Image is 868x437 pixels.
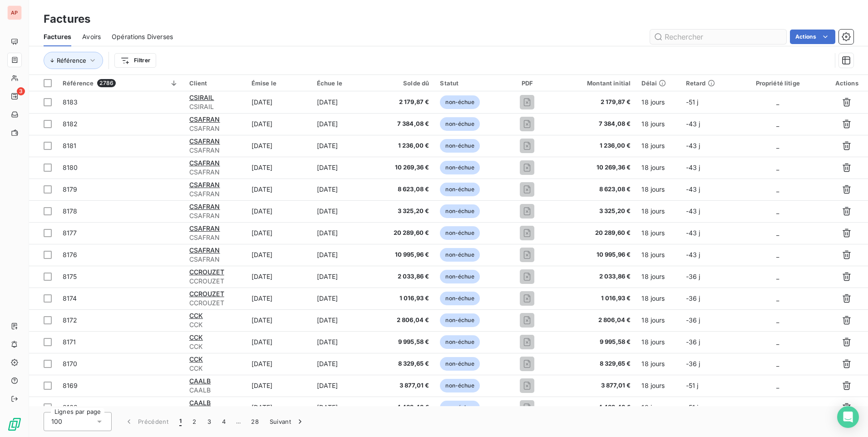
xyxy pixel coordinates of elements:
span: 8170 [63,360,78,367]
span: 3 325,20 € [382,207,429,216]
span: non-échue [440,401,479,414]
span: 3 877,01 € [560,381,631,390]
button: Filtrer [114,53,156,68]
span: 1 236,00 € [560,141,631,150]
td: [DATE] [311,200,377,222]
span: 4 432,43 € [560,403,631,412]
span: _ [776,120,779,128]
span: non-échue [440,226,479,240]
span: 7 384,08 € [382,119,429,129]
td: [DATE] [311,397,377,418]
span: _ [776,251,779,258]
span: 2 806,04 € [382,316,429,325]
span: CAALB [189,386,241,395]
span: non-échue [440,270,479,283]
span: 8168 [63,403,78,411]
td: 18 jours [636,266,680,288]
span: non-échue [440,248,479,262]
span: _ [776,164,779,171]
span: 8 329,65 € [382,359,429,368]
span: -36 j [686,360,700,367]
td: 18 jours [636,353,680,375]
td: 18 jours [636,375,680,397]
span: 1 016,93 € [382,294,429,303]
div: Statut [440,79,494,87]
span: 2 179,87 € [382,98,429,107]
span: -51 j [686,382,699,389]
button: Référence [44,52,103,69]
span: 8182 [63,120,78,128]
span: Avoirs [82,32,101,41]
button: Précédent [119,412,174,431]
span: 8177 [63,229,77,237]
span: 8181 [63,142,77,149]
span: _ [776,403,779,411]
span: CCROUZET [189,277,241,286]
span: 8171 [63,338,76,346]
span: _ [776,382,779,389]
span: non-échue [440,292,479,305]
span: _ [776,273,779,280]
div: Actions [831,79,863,87]
span: _ [776,229,779,237]
span: 8183 [63,98,78,106]
div: Propriété litige [735,79,820,87]
button: Suivant [264,412,310,431]
span: non-échue [440,379,479,392]
td: [DATE] [311,135,377,157]
span: -36 j [686,338,700,346]
span: CSAFRAN [189,224,220,232]
span: CAALB [189,399,211,407]
span: _ [776,185,779,193]
span: 9 995,58 € [560,338,631,347]
span: 2786 [97,79,116,87]
span: non-échue [440,139,479,153]
span: -51 j [686,403,699,411]
span: 3 877,01 € [382,381,429,390]
span: CSAFRAN [189,246,220,254]
span: 8175 [63,273,77,280]
span: -36 j [686,273,700,280]
td: [DATE] [311,91,377,113]
div: AP [7,5,22,20]
td: [DATE] [311,331,377,353]
span: CSIRAIL [189,102,241,111]
td: [DATE] [311,375,377,397]
span: non-échue [440,313,479,327]
td: [DATE] [311,157,377,179]
span: 10 995,96 € [382,250,429,259]
span: CCK [189,312,203,319]
span: non-échue [440,357,479,371]
span: -43 j [686,251,700,258]
span: 100 [51,417,62,426]
td: 18 jours [636,331,680,353]
span: 8174 [63,294,77,302]
td: 18 jours [636,397,680,418]
div: Délai [641,79,675,87]
div: PDF [505,79,549,87]
span: CCROUZET [189,268,224,276]
span: 8169 [63,382,78,389]
td: [DATE] [311,266,377,288]
span: 10 269,36 € [382,163,429,172]
div: Retard [686,79,725,87]
span: _ [776,207,779,215]
div: Client [189,79,241,87]
td: [DATE] [246,266,311,288]
span: 8176 [63,251,78,258]
td: [DATE] [246,244,311,266]
span: non-échue [440,204,479,218]
span: CSIRAIL [189,94,214,101]
span: 20 289,60 € [560,228,631,238]
span: CSAFRAN [189,124,241,133]
td: 18 jours [636,157,680,179]
span: -43 j [686,120,700,128]
td: [DATE] [246,309,311,331]
span: -51 j [686,98,699,106]
span: 3 [17,87,25,95]
td: 18 jours [636,244,680,266]
span: 4 432,43 € [382,403,429,412]
span: -36 j [686,294,700,302]
span: 10 995,96 € [560,250,631,259]
span: CSAFRAN [189,159,220,167]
